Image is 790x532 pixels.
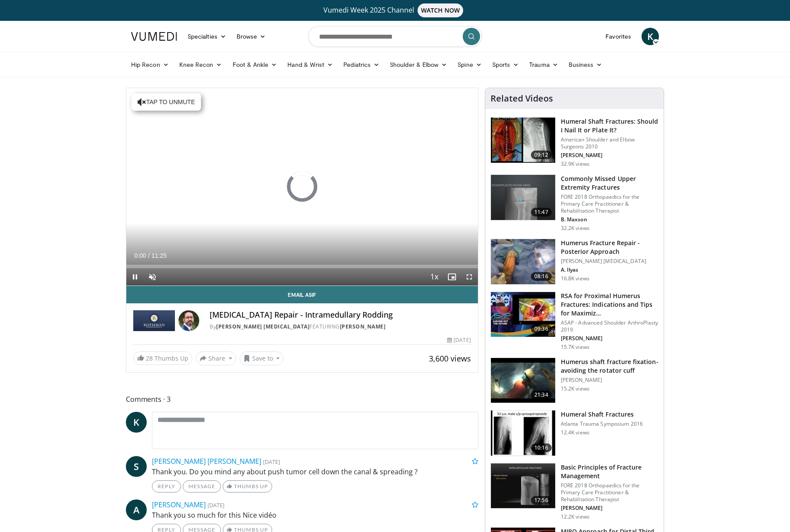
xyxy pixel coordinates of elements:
video-js: Video Player [126,88,478,286]
a: Message [183,480,221,493]
a: Email Asif [126,286,478,303]
h3: Humerus Fracture Repair - Posterior Approach [561,239,658,256]
button: Unmute [144,268,161,286]
button: Tap to unmute [132,93,201,111]
span: 11:47 [531,208,552,217]
p: [PERSON_NAME] [MEDICAL_DATA] [561,258,658,265]
span: 17:56 [531,496,552,505]
p: FORE 2018 Orthopaedics for the Primary Care Practitioner & Rehabilitation Therapist [561,194,658,214]
span: 09:12 [531,151,552,159]
a: Hip Recon [126,56,174,73]
p: [PERSON_NAME] [561,152,658,159]
p: 15.2K views [561,385,589,392]
span: 10:16 [531,443,552,452]
a: Vumedi Week 2025 ChannelWATCH NOW [132,3,658,17]
input: Search topics, interventions [308,26,482,47]
p: 12.4K views [561,429,589,436]
a: Thumbs Up [223,480,272,493]
a: 28 Thumbs Up [133,351,192,365]
a: 21:34 Humerus shaft fracture fixation- avoiding the rotator cuff [PERSON_NAME] 15.2K views [490,358,658,404]
a: Reply [152,480,181,493]
p: 32.2K views [561,225,589,232]
span: / [148,252,150,259]
h4: Related Videos [490,93,553,104]
a: Spine [452,56,487,73]
img: b2c65235-e098-4cd2-ab0f-914df5e3e270.150x105_q85_crop-smart_upscale.jpg [491,175,555,220]
a: Browse [231,28,271,45]
small: [DATE] [263,458,280,466]
button: Playback Rate [426,268,443,286]
p: Thank you. Do you mind any about push tumor cell down the canal & spreading ? [152,466,478,477]
div: Progress Bar [126,265,478,268]
a: 09:12 Humeral Shaft Fractures: Should I Nail It or Plate It? American Shoulder and Elbow Surgeons... [490,117,658,167]
p: 32.9K views [561,161,589,167]
h3: RSA for Proximal Humerus Fractures: Indications and Tips for Maximiz… [561,292,658,318]
a: Hand & Wrist [282,56,338,73]
button: Enable picture-in-picture mode [443,268,461,286]
a: [PERSON_NAME] [340,323,386,330]
a: [PERSON_NAME] [152,500,206,509]
img: 07b752e8-97b8-4335-b758-0a065a348e4e.150x105_q85_crop-smart_upscale.jpg [491,410,555,456]
a: Sports [487,56,524,73]
p: B. Maxson [561,216,658,223]
a: S [126,456,147,477]
a: 10:16 Humeral Shaft Fractures Atlanta Trauma Symposium 2016 12.4K views [490,410,658,456]
h3: Humeral Shaft Fractures: Should I Nail It or Plate It? [561,117,658,135]
p: 12.2K views [561,513,589,520]
h3: Humeral Shaft Fractures [561,410,643,419]
p: [PERSON_NAME] [561,335,658,342]
p: Atlanta Trauma Symposium 2016 [561,420,643,427]
p: FORE 2018 Orthopaedics for the Primary Care Practitioner & Rehabilitation Therapist [561,482,658,503]
p: 15.7K views [561,344,589,351]
p: American Shoulder and Elbow Surgeons 2010 [561,136,658,150]
a: 09:36 RSA for Proximal Humerus Fractures: Indications and Tips for Maximiz… ASAP - Advanced Shoul... [490,292,658,351]
a: [PERSON_NAME] [MEDICAL_DATA] [216,323,309,330]
span: WATCH NOW [418,3,464,17]
button: Pause [126,268,144,286]
p: ASAP - Advanced Shoulder ArthroPlasty 2019 [561,319,658,333]
div: By FEATURING [210,323,471,331]
button: Save to [240,351,284,365]
a: [PERSON_NAME] [PERSON_NAME] [152,456,261,466]
a: Business [563,56,608,73]
p: [PERSON_NAME] [561,505,658,512]
a: K [126,412,147,433]
span: 0:00 [134,252,146,259]
a: A [126,499,147,520]
a: Shoulder & Elbow [385,56,452,73]
img: Rothman Hand Surgery [133,310,175,331]
p: Thank you so much for this Nice vidéo [152,510,478,520]
img: 242296_0001_1.png.150x105_q85_crop-smart_upscale.jpg [491,358,555,403]
a: K [642,28,659,45]
img: 53f6b3b0-db1e-40d0-a70b-6c1023c58e52.150x105_q85_crop-smart_upscale.jpg [491,292,555,337]
p: A. Ilyas [561,266,658,273]
img: sot_1.png.150x105_q85_crop-smart_upscale.jpg [491,118,555,163]
h3: Humerus shaft fracture fixation- avoiding the rotator cuff [561,358,658,375]
span: 21:34 [531,391,552,399]
span: 09:36 [531,325,552,333]
h3: Basic Principles of Fracture Management [561,463,658,480]
a: Pediatrics [338,56,385,73]
span: Comments 3 [126,394,478,405]
a: Trauma [524,56,563,73]
a: Specialties [182,28,231,45]
img: Avatar [178,310,199,331]
a: Knee Recon [174,56,227,73]
h3: Commonly Missed Upper Extremity Fractures [561,174,658,192]
button: Share [196,351,236,365]
span: 3,600 views [429,353,471,364]
img: bc1996f8-a33c-46db-95f7-836c2427973f.150x105_q85_crop-smart_upscale.jpg [491,463,555,509]
span: 28 [146,354,153,362]
a: 17:56 Basic Principles of Fracture Management FORE 2018 Orthopaedics for the Primary Care Practit... [490,463,658,520]
button: Fullscreen [461,268,478,286]
img: 2d9d5c8a-c6e4-4c2d-a054-0024870ca918.150x105_q85_crop-smart_upscale.jpg [491,239,555,284]
p: 16.8K views [561,275,589,282]
div: [DATE] [447,336,471,344]
h4: [MEDICAL_DATA] Repair - Intramedullary Rodding [210,310,471,320]
a: 08:16 Humerus Fracture Repair - Posterior Approach [PERSON_NAME] [MEDICAL_DATA] A. Ilyas 16.8K views [490,239,658,285]
span: 08:16 [531,272,552,281]
a: Foot & Ankle [227,56,283,73]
